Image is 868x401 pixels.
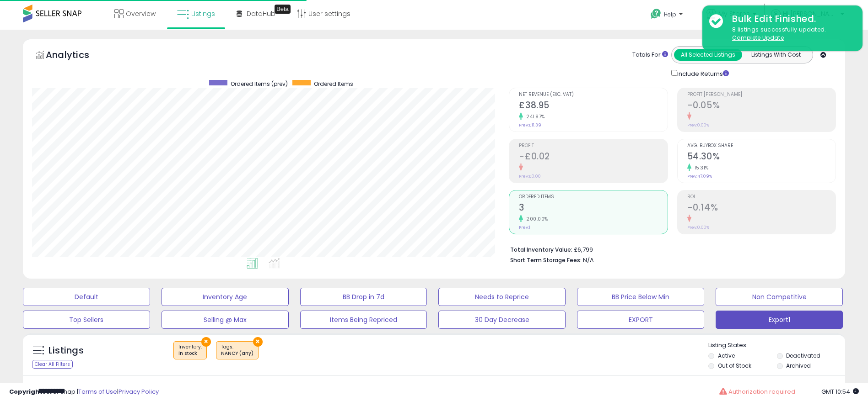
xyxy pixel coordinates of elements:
[718,352,735,359] label: Active
[519,202,667,215] h2: 3
[687,100,836,112] h2: -0.05%
[221,343,253,357] span: Tags :
[253,337,263,347] button: ×
[519,151,667,164] h2: -£0.02
[178,350,202,357] div: in stock
[231,80,288,88] span: Ordered Items (prev)
[9,387,43,396] strong: Copyright
[716,288,843,306] button: Non Competitive
[9,388,159,396] div: seller snap | |
[510,243,829,254] li: £6,799
[275,5,291,14] div: Tooltip anchor
[577,311,704,329] button: EXPORT
[510,256,582,264] b: Short Term Storage Fees:
[523,216,548,222] small: 200.00%
[49,344,84,357] h5: Listings
[519,100,667,112] h2: £38.95
[519,174,541,179] small: Prev: £0.00
[519,143,667,148] span: Profit
[674,49,742,61] button: All Selected Listings
[650,8,662,20] i: Get Help
[523,113,545,120] small: 241.97%
[162,311,289,329] button: Selling @ Max
[725,26,856,42] div: 8 listings successfully updated.
[247,9,275,18] span: DataHub
[632,51,668,59] div: Totals For
[510,246,572,253] b: Total Inventory Value:
[716,311,843,329] button: Export1
[519,92,667,97] span: Net Revenue (Exc. VAT)
[201,337,211,347] button: ×
[519,122,541,128] small: Prev: £11.39
[742,49,810,61] button: Listings With Cost
[725,12,856,26] div: Bulk Edit Finished.
[786,352,820,359] label: Deactivated
[438,311,566,329] button: 30 Day Decrease
[519,225,530,230] small: Prev: 1
[577,288,704,306] button: BB Price Below Min
[687,174,712,179] small: Prev: 47.09%
[687,225,709,230] small: Prev: 0.00%
[32,360,73,369] div: Clear All Filters
[664,11,676,18] span: Help
[718,362,751,369] label: Out of Stock
[438,288,566,306] button: Needs to Reprice
[126,9,156,18] span: Overview
[314,80,353,88] span: Ordered Items
[162,288,289,306] button: Inventory Age
[687,92,836,97] span: Profit [PERSON_NAME]
[687,143,836,148] span: Avg. Buybox Share
[687,122,709,128] small: Prev: 0.00%
[687,195,836,200] span: ROI
[687,202,836,215] h2: -0.14%
[300,311,427,329] button: Items Being Repriced
[583,256,594,264] span: N/A
[46,48,107,63] h5: Analytics
[732,34,784,42] u: Complete Update
[708,341,845,350] p: Listing States:
[664,68,740,79] div: Include Returns
[821,387,859,396] span: 2025-09-11 10:54 GMT
[519,195,667,200] span: Ordered Items
[23,311,150,329] button: Top Sellers
[221,350,253,357] div: NANCY (any)
[643,1,692,30] a: Help
[691,164,709,171] small: 15.31%
[687,151,836,164] h2: 54.30%
[178,343,202,357] span: Inventory :
[786,362,811,369] label: Archived
[23,288,150,306] button: Default
[191,9,215,18] span: Listings
[300,288,427,306] button: BB Drop in 7d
